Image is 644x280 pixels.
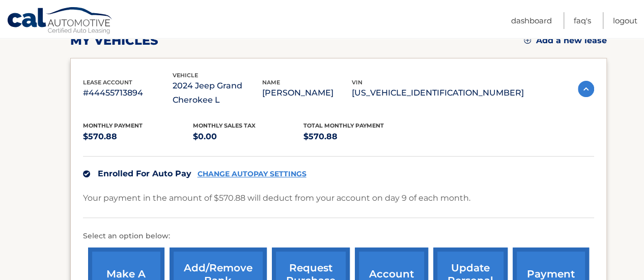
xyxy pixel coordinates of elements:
h2: my vehicles [70,33,158,48]
span: Monthly sales Tax [193,122,256,129]
p: [US_VEHICLE_IDENTIFICATION_NUMBER] [352,86,524,100]
span: name [262,79,280,86]
p: #44455713894 [83,86,173,100]
span: vin [352,79,362,86]
span: vehicle [173,72,198,79]
a: CHANGE AUTOPAY SETTINGS [198,170,306,178]
p: 2024 Jeep Grand Cherokee L [173,79,262,107]
img: accordion-active.svg [578,81,594,97]
p: $570.88 [303,130,414,144]
span: Total Monthly Payment [303,122,384,129]
p: $0.00 [193,130,303,144]
a: Cal Automotive [7,7,114,36]
img: add.svg [524,37,531,44]
a: Add a new lease [524,36,607,46]
a: Dashboard [511,12,552,29]
p: Your payment in the amount of $570.88 will deduct from your account on day 9 of each month. [83,191,470,205]
span: Monthly Payment [83,122,143,129]
a: FAQ's [574,12,591,29]
span: Enrolled For Auto Pay [98,169,191,178]
span: lease account [83,79,132,86]
a: Logout [613,12,637,29]
p: $570.88 [83,130,193,144]
p: [PERSON_NAME] [262,86,352,100]
img: check.svg [83,170,90,177]
p: Select an option below: [83,230,594,242]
